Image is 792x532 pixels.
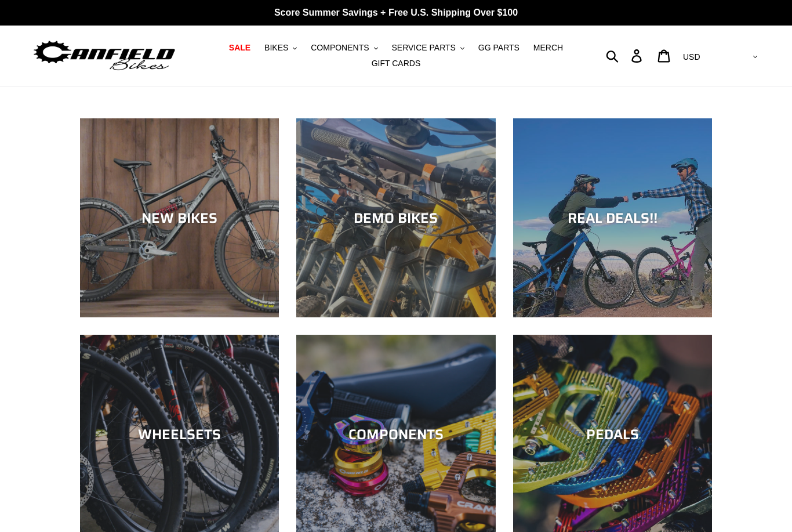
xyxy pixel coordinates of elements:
a: DEMO BIKES [296,118,495,317]
span: GIFT CARDS [372,59,421,68]
span: SERVICE PARTS [391,43,455,53]
span: COMPONENTS [311,43,369,53]
a: GIFT CARDS [366,56,427,71]
span: SALE [229,43,250,53]
button: BIKES [259,40,303,56]
div: WHEELSETS [80,426,279,443]
span: GG PARTS [478,43,519,53]
a: REAL DEALS!! [513,118,712,317]
div: COMPONENTS [296,426,495,443]
div: NEW BIKES [80,209,279,226]
span: BIKES [264,43,288,53]
div: REAL DEALS!! [513,209,712,226]
span: MERCH [533,43,563,53]
a: SALE [223,40,256,56]
a: MERCH [528,40,569,56]
button: COMPONENTS [305,40,383,56]
a: GG PARTS [473,40,525,56]
button: SERVICE PARTS [386,40,470,56]
a: NEW BIKES [80,118,279,317]
div: DEMO BIKES [296,209,495,226]
div: PEDALS [513,426,712,443]
img: Canfield Bikes [32,38,177,74]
